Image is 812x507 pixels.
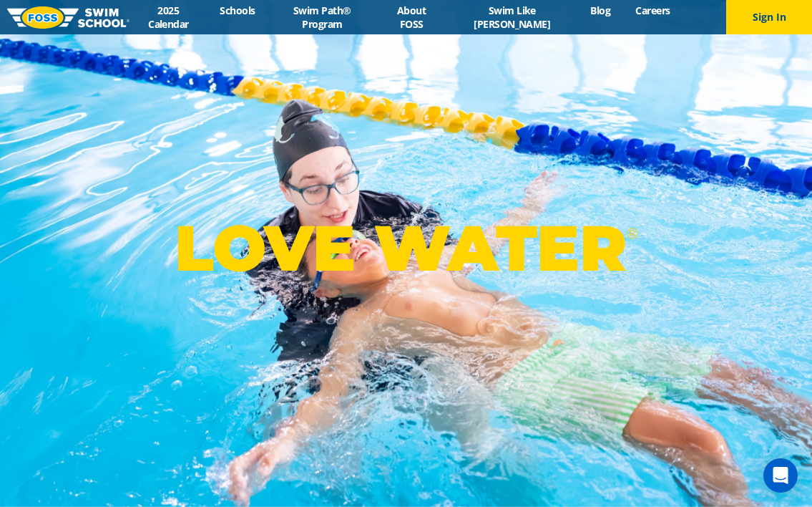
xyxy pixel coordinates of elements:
div: Open Intercom Messenger [763,458,798,493]
a: Schools [207,4,268,17]
p: LOVE WATER [175,210,637,286]
a: 2025 Calendar [129,4,207,31]
a: Careers [623,4,683,17]
img: FOSS Swim School Logo [7,6,129,29]
a: About FOSS [377,4,446,31]
a: Swim Like [PERSON_NAME] [446,4,578,31]
sup: ® [626,224,637,242]
a: Blog [578,4,623,17]
a: Swim Path® Program [268,4,377,31]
